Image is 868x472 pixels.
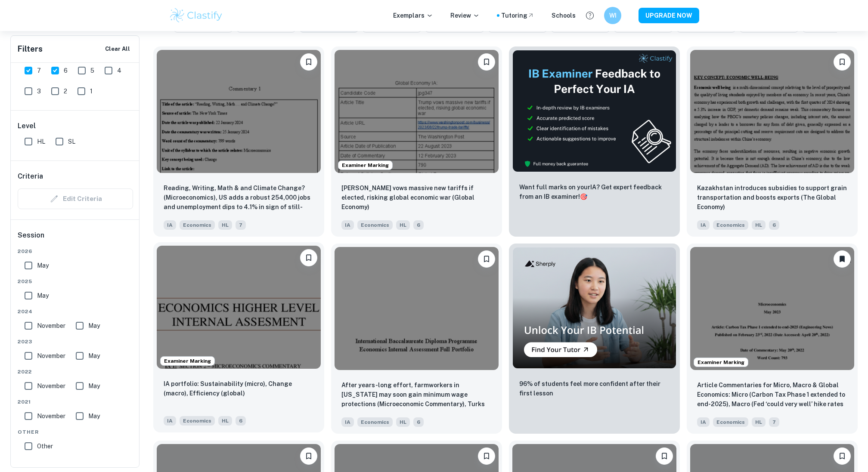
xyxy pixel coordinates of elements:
h6: Filters [18,43,43,55]
span: 2026 [18,247,133,255]
span: Economics [357,220,393,230]
button: Unbookmark [834,250,851,268]
span: Other [37,441,53,451]
span: IA [697,220,710,230]
a: Examiner MarkingUnbookmarkArticle Commentaries for Micro, Macro & Global Economics: Micro (Carbon... [687,244,858,434]
span: 7 [37,66,41,75]
img: Economics IA example thumbnail: Trump vows massive new tariffs if electe [335,50,499,173]
button: Bookmark [834,447,851,465]
span: Examiner Marking [338,161,392,169]
button: Bookmark [478,447,495,465]
h6: WI [608,11,618,20]
img: Economics IA example thumbnail: Kazakhstan introduces subsidies to suppo [690,50,854,173]
span: HL [396,220,410,230]
h6: Criteria [18,171,43,182]
span: May [88,411,100,421]
img: Clastify logo [169,7,223,24]
p: IA portfolio: Sustainability (micro), Change (macro), Efficiency (global) [164,379,314,398]
a: ThumbnailWant full marks on yourIA? Get expert feedback from an IB examiner! [509,46,680,237]
span: Examiner Marking [694,358,748,366]
h6: Level [18,121,133,131]
a: Examiner MarkingBookmarkTrump vows massive new tariffs if elected, risking global economic war (G... [331,46,502,237]
span: 3 [37,86,41,96]
span: 2025 [18,278,133,285]
span: 6 [236,416,246,426]
span: 2023 [18,338,133,346]
p: 96% of students feel more confident after their first lesson [519,379,670,398]
span: May [37,291,49,300]
span: HL [218,416,232,426]
p: Want full marks on your IA ? Get expert feedback from an IB examiner! [519,182,670,201]
a: Thumbnail96% of students feel more confident after their first lesson [509,244,680,434]
a: BookmarkReading, Writing, Math & and Climate Change? (Microeconomics), US adds a robust 254,000 j... [153,46,324,237]
span: IA [341,220,354,230]
h6: Session [18,230,133,247]
span: HL [37,137,45,146]
button: UPGRADE NOW [639,8,699,23]
button: Help and Feedback [583,8,597,23]
img: Economics IA example thumbnail: Reading, Writing, Math & and Climate Cha [157,50,321,173]
span: Other [18,428,133,436]
span: 2 [64,86,67,96]
span: IA [164,416,176,426]
img: Economics IA example thumbnail: Article Commentaries for Micro, Macro & [690,247,854,370]
span: May [37,261,49,270]
span: Examiner Marking [161,357,214,365]
span: Economics [713,417,748,427]
img: Thumbnail [512,50,676,172]
span: May [88,351,100,361]
p: Reading, Writing, Math & and Climate Change? (Microeconomics), US adds a robust 254,000 jobs and ... [164,183,314,213]
img: Thumbnail [512,247,676,369]
div: Criteria filters are unavailable when searching by topic [18,188,133,209]
span: 2024 [18,308,133,315]
span: 6 [413,417,424,427]
span: November [37,411,65,421]
span: 5 [90,66,94,75]
span: IA [164,220,176,230]
p: After years-long effort, farmworkers in Maine may soon gain minimum wage protections (Microeconom... [341,380,492,410]
button: Bookmark [478,250,495,268]
a: BookmarkKazakhstan introduces subsidies to support grain transportation and boosts exports (The G... [687,46,858,237]
button: Bookmark [300,447,317,465]
button: Bookmark [300,249,317,266]
span: May [88,381,100,391]
button: Clear All [103,43,132,56]
span: 🎯 [580,193,587,200]
p: Exemplars [393,11,433,20]
div: Schools [552,11,576,20]
span: HL [752,417,766,427]
span: 2021 [18,398,133,406]
a: BookmarkAfter years-long effort, farmworkers in Maine may soon gain minimum wage protections (Mic... [331,244,502,434]
span: 7 [769,417,779,427]
p: Article Commentaries for Micro, Macro & Global Economics: Micro (Carbon Tax Phase 1 extended to e... [697,380,847,410]
span: November [37,351,65,361]
p: Trump vows massive new tariffs if elected, risking global economic war (Global Economy) [341,183,492,212]
img: Economics IA example thumbnail: IA portfolio: Sustainability (micro), Ch [157,246,321,369]
button: Bookmark [300,53,317,71]
span: November [37,321,65,330]
span: Economics [180,220,215,230]
span: 6 [413,220,424,230]
span: Economics [713,220,748,230]
p: Review [450,11,480,20]
span: November [37,381,65,391]
span: HL [396,417,410,427]
span: 1 [90,86,93,96]
button: WI [604,7,621,24]
span: 7 [236,220,246,230]
span: 6 [769,220,779,230]
span: Economics [357,417,393,427]
span: HL [752,220,766,230]
span: IA [341,417,354,427]
span: SL [68,137,75,146]
p: Kazakhstan introduces subsidies to support grain transportation and boosts exports (The Global Ec... [697,183,847,212]
img: Economics IA example thumbnail: After years-long effort, farmworkers in [335,247,499,370]
a: Tutoring [501,11,534,20]
span: 6 [64,66,68,75]
span: IA [697,417,710,427]
span: 4 [117,66,121,75]
a: Examiner MarkingBookmarkIA portfolio: Sustainability (micro), Change (macro), Efficiency (global)... [153,244,324,434]
span: May [88,321,100,330]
